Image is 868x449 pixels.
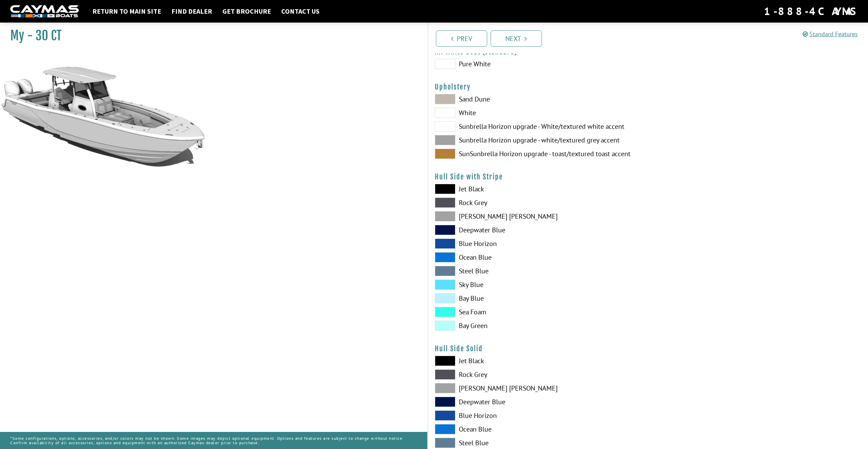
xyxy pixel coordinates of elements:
h1: My - 30 CT [10,28,410,43]
label: Bay Green [435,321,641,331]
h4: Hull Side Solid [435,344,861,353]
label: Sunbrella Horizon upgrade - white/textured grey accent [435,135,641,145]
a: Next [491,30,542,47]
a: Return to main site [89,7,165,16]
h4: Upholstery [435,83,861,91]
label: Sand Dune [435,94,641,104]
div: 1-888-4CAYMAS [764,4,858,19]
label: Ocean Blue [435,424,641,434]
label: Deepwater Blue [435,225,641,235]
label: Steel Blue [435,438,641,448]
label: SunSunbrella Horizon upgrade - toast/textured toast accent [435,149,641,159]
a: Standard Features [803,30,858,38]
label: Sunbrella Horizon upgrade - White/textured white accent [435,121,641,132]
label: Blue Horizon [435,239,641,249]
label: Bay Blue [435,293,641,303]
a: Contact Us [278,7,323,16]
label: [PERSON_NAME] [PERSON_NAME] [435,383,641,393]
label: Jet Black [435,356,641,366]
label: Sea Foam [435,307,641,317]
label: Ocean Blue [435,252,641,262]
h4: Hull Side with Stripe [435,173,861,181]
a: Find Dealer [168,7,216,16]
label: Blue Horizon [435,410,641,421]
label: Sky Blue [435,280,641,290]
label: [PERSON_NAME] [PERSON_NAME] [435,211,641,221]
label: Steel Blue [435,266,641,276]
img: white-logo-c9c8dbefe5ff5ceceb0f0178aa75bf4bb51f6bca0971e226c86eb53dfe498488.png [10,5,79,18]
label: Rock Grey [435,369,641,380]
label: White [435,108,641,118]
label: Deepwater Blue [435,397,641,407]
a: Prev [436,30,487,47]
label: Pure White [435,59,641,69]
a: Get Brochure [219,7,274,16]
label: Jet Black [435,184,641,194]
label: Rock Grey [435,198,641,208]
p: *Some configurations, options, accessories, and/or colors may not be shown. Some images may depic... [10,433,417,448]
